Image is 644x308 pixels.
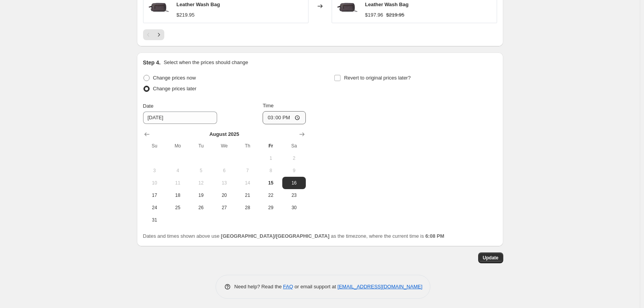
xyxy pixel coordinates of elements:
span: 20 [216,192,233,198]
span: Update [483,255,499,261]
span: 15 [262,180,279,186]
button: Friday August 22 2025 [259,189,282,201]
span: 22 [262,192,279,198]
span: 4 [169,168,186,174]
span: We [216,143,233,149]
span: 28 [239,205,256,211]
div: $219.95 [177,11,195,19]
nav: Pagination [143,29,164,40]
button: Friday August 1 2025 [259,152,282,164]
span: 3 [146,168,163,174]
span: 8 [262,168,279,174]
span: 26 [192,205,209,211]
button: Saturday August 23 2025 [282,189,305,201]
span: 14 [239,180,256,186]
button: Thursday August 7 2025 [236,164,259,177]
a: FAQ [283,284,293,289]
span: 30 [285,205,302,211]
button: Show next month, September 2025 [297,129,307,140]
span: 29 [262,205,279,211]
button: Thursday August 21 2025 [236,189,259,201]
button: Friday August 8 2025 [259,164,282,177]
button: Monday August 4 2025 [166,164,189,177]
span: 17 [146,192,163,198]
th: Friday [259,140,282,152]
div: $197.96 [365,11,383,19]
h2: Step 4. [143,59,161,66]
strike: $219.95 [386,11,405,19]
span: or email support at [293,284,337,289]
th: Tuesday [189,140,212,152]
button: Wednesday August 27 2025 [212,201,236,214]
th: Monday [166,140,189,152]
span: Revert to original prices later? [344,75,411,81]
button: Sunday August 24 2025 [143,201,166,214]
input: 8/15/2025 [143,112,217,124]
span: Mo [169,143,186,149]
button: Show previous month, July 2025 [142,129,152,140]
span: 19 [192,192,209,198]
span: 16 [285,180,302,186]
button: Tuesday August 26 2025 [189,201,212,214]
button: Monday August 25 2025 [166,201,189,214]
button: Update [478,252,503,263]
span: Change prices now [153,75,196,81]
span: Tu [192,143,209,149]
span: 21 [239,192,256,198]
button: Sunday August 10 2025 [143,177,166,189]
button: Wednesday August 13 2025 [212,177,236,189]
span: Change prices later [153,86,197,91]
span: Date [143,103,153,109]
button: Monday August 18 2025 [166,189,189,201]
span: 24 [146,205,163,211]
button: Friday August 29 2025 [259,201,282,214]
button: Saturday August 2 2025 [282,152,305,164]
span: 25 [169,205,186,211]
span: Dates and times shown above use as the timezone, where the current time is [143,233,445,239]
span: 27 [216,205,233,211]
button: Sunday August 3 2025 [143,164,166,177]
span: Time [263,103,273,108]
button: Tuesday August 12 2025 [189,177,212,189]
th: Sunday [143,140,166,152]
span: 5 [192,168,209,174]
th: Wednesday [212,140,236,152]
b: 6:08 PM [425,233,444,239]
button: Saturday August 9 2025 [282,164,305,177]
button: Saturday August 30 2025 [282,201,305,214]
th: Saturday [282,140,305,152]
button: Tuesday August 19 2025 [189,189,212,201]
span: Su [146,143,163,149]
span: Fr [262,143,279,149]
span: 1 [262,155,279,161]
button: Thursday August 28 2025 [236,201,259,214]
button: Saturday August 16 2025 [282,177,305,189]
button: Thursday August 14 2025 [236,177,259,189]
span: 18 [169,192,186,198]
span: 10 [146,180,163,186]
span: 9 [285,168,302,174]
button: Today Friday August 15 2025 [259,177,282,189]
button: Wednesday August 20 2025 [212,189,236,201]
span: 11 [169,180,186,186]
button: Tuesday August 5 2025 [189,164,212,177]
span: 7 [239,168,256,174]
span: Th [239,143,256,149]
button: Next [153,29,164,40]
span: Sa [285,143,302,149]
span: 12 [192,180,209,186]
span: 13 [216,180,233,186]
a: [EMAIL_ADDRESS][DOMAIN_NAME] [337,284,422,289]
input: 12:00 [263,111,306,124]
span: 31 [146,217,163,223]
b: [GEOGRAPHIC_DATA]/[GEOGRAPHIC_DATA] [221,233,329,239]
button: Wednesday August 6 2025 [212,164,236,177]
th: Thursday [236,140,259,152]
span: Need help? Read the [234,284,283,289]
span: 2 [285,155,302,161]
span: 23 [285,192,302,198]
span: 6 [216,168,233,174]
button: Sunday August 17 2025 [143,189,166,201]
button: Monday August 11 2025 [166,177,189,189]
button: Sunday August 31 2025 [143,214,166,226]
